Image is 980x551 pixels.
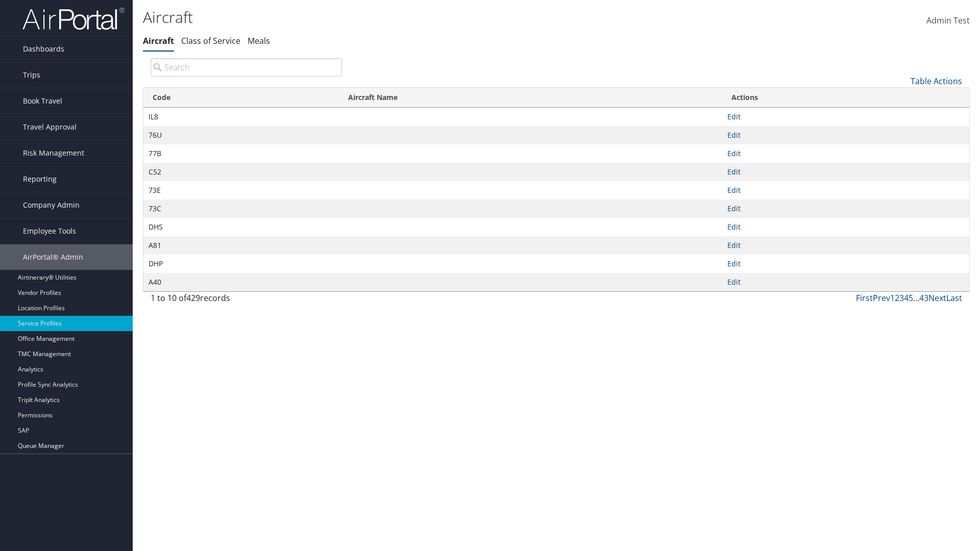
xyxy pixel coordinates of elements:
[143,144,339,163] td: 77B
[186,292,200,304] span: 429
[143,273,339,291] td: A40
[143,35,174,46] a: Aircraft
[911,76,962,87] a: Table Actions
[727,222,741,232] a: Edit
[899,292,904,304] a: 3
[727,204,741,213] a: Edit
[143,7,694,28] h1: Aircraft
[23,140,84,166] span: Risk Management
[23,192,80,218] span: Company Admin
[873,292,890,304] a: Prev
[23,114,77,140] span: Travel Approval
[23,36,64,62] span: Dashboards
[143,199,339,218] td: 73C
[928,292,946,304] a: Next
[890,292,895,304] a: 1
[22,7,125,31] img: airportal-logo.png
[727,277,741,287] a: Edit
[895,292,899,304] a: 2
[23,88,62,114] span: Book Travel
[151,292,342,309] div: 1 to 10 of records
[143,181,339,199] td: 73E
[143,108,339,126] td: IL8
[23,244,83,270] span: AirPortal® Admin
[727,148,741,158] a: Edit
[143,218,339,236] td: DHS
[143,126,339,144] td: 76U
[727,167,741,177] a: Edit
[23,62,40,88] span: Trips
[143,255,339,273] td: DHP
[909,292,913,304] a: 5
[913,292,919,304] span: …
[727,112,741,121] a: Edit
[926,15,970,26] span: Admin Test
[919,292,928,304] a: 43
[23,166,57,192] span: Reporting
[143,236,339,255] td: A81
[722,88,969,108] th: Actions
[143,163,339,181] td: C52
[856,292,873,304] a: First
[926,5,970,37] a: Admin Test
[339,88,722,108] th: Aircraft Name: activate to sort column descending
[151,58,342,77] input: Search
[143,88,339,108] th: Code: activate to sort column ascending
[181,35,240,46] a: Class of Service
[727,259,741,268] a: Edit
[946,292,962,304] a: Last
[904,292,909,304] a: 4
[727,185,741,195] a: Edit
[248,35,270,46] a: Meals
[727,240,741,250] a: Edit
[727,130,741,140] a: Edit
[23,218,76,244] span: Employee Tools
